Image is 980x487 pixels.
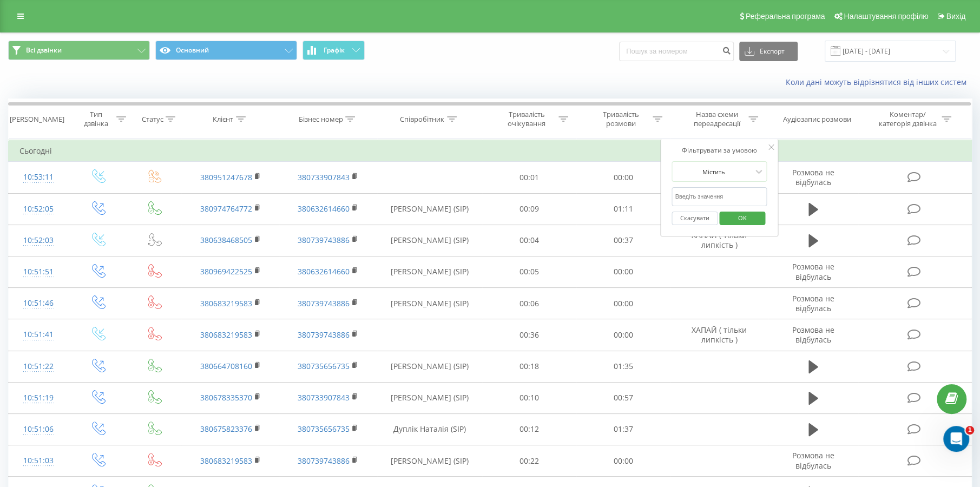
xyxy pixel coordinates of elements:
[377,288,483,319] td: [PERSON_NAME] (SIP)
[377,413,483,445] td: Дуплік Наталія (SIP)
[576,351,670,382] td: 01:35
[377,382,483,413] td: [PERSON_NAME] (SIP)
[482,413,576,445] td: 00:12
[200,266,252,277] a: 380969422525
[783,115,851,124] div: Аудіозапис розмови
[200,424,252,434] a: 380675823376
[298,172,350,182] a: 380733907843
[19,293,58,314] div: 10:51:46
[576,413,670,445] td: 01:37
[792,325,834,345] span: Розмова не відбулась
[482,351,576,382] td: 00:18
[576,256,670,287] td: 00:00
[377,445,483,477] td: [PERSON_NAME] (SIP)
[876,110,939,128] div: Коментар/категорія дзвінка
[498,110,556,128] div: Тривалість очікування
[400,115,444,124] div: Співробітник
[298,392,350,403] a: 380733907843
[482,193,576,225] td: 00:09
[19,450,58,471] div: 10:51:03
[19,261,58,282] div: 10:51:51
[19,167,58,188] div: 10:53:11
[576,445,670,477] td: 00:00
[844,12,928,21] span: Налаштування профілю
[727,209,758,226] span: OK
[19,356,58,377] div: 10:51:22
[9,140,972,162] td: Сьогодні
[482,382,576,413] td: 00:10
[19,419,58,440] div: 10:51:06
[482,445,576,477] td: 00:22
[200,235,252,245] a: 380638468505
[298,115,343,124] div: Бізнес номер
[482,288,576,319] td: 00:06
[298,203,350,214] a: 380632614660
[719,212,765,225] button: OK
[792,261,834,281] span: Розмова не відбулась
[670,319,768,351] td: ХАПАЙ ( тільки липкість )
[298,361,350,371] a: 380735656735
[19,230,58,251] div: 10:52:03
[141,115,163,124] div: Статус
[200,392,252,403] a: 380678335370
[377,225,483,256] td: [PERSON_NAME] (SIP)
[19,387,58,409] div: 10:51:19
[200,298,252,308] a: 380683219583
[19,199,58,220] div: 10:52:05
[298,330,350,340] a: 380739743886
[377,256,483,287] td: [PERSON_NAME] (SIP)
[200,456,252,466] a: 380683219583
[200,172,252,182] a: 380951247678
[200,330,252,340] a: 380683219583
[298,266,350,277] a: 380632614660
[482,256,576,287] td: 00:05
[298,456,350,466] a: 380739743886
[576,193,670,225] td: 01:11
[377,193,483,225] td: [PERSON_NAME] (SIP)
[619,42,734,61] input: Пошук за номером
[155,41,297,60] button: Основний
[792,293,834,313] span: Розмова не відбулась
[298,235,350,245] a: 380739743886
[576,225,670,256] td: 00:37
[576,288,670,319] td: 00:00
[576,162,670,193] td: 00:00
[19,324,58,345] div: 10:51:41
[672,187,767,206] input: Введіть значення
[324,47,345,54] span: Графік
[672,212,718,225] button: Скасувати
[200,203,252,214] a: 380974764772
[10,115,64,124] div: [PERSON_NAME]
[298,298,350,308] a: 380739743886
[200,361,252,371] a: 380664708160
[8,41,150,60] button: Всі дзвінки
[592,110,650,128] div: Тривалість розмови
[482,225,576,256] td: 00:04
[746,12,825,21] span: Реферальна програма
[576,319,670,351] td: 00:00
[672,145,767,156] div: Фільтрувати за умовою
[688,110,746,128] div: Назва схеми переадресації
[576,382,670,413] td: 00:57
[670,225,768,256] td: ХАПАЙ ( тільки липкість )
[943,426,969,452] iframe: Intercom live chat
[78,110,114,128] div: Тип дзвінка
[946,12,965,21] span: Вихід
[26,46,62,55] span: Всі дзвінки
[482,162,576,193] td: 00:01
[786,77,972,87] a: Коли дані можуть відрізнятися вiд інших систем
[377,351,483,382] td: [PERSON_NAME] (SIP)
[302,41,365,60] button: Графік
[965,426,974,435] span: 1
[792,167,834,187] span: Розмова не відбулась
[298,424,350,434] a: 380735656735
[213,115,233,124] div: Клієнт
[482,319,576,351] td: 00:36
[739,42,798,61] button: Експорт
[792,450,834,470] span: Розмова не відбулась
